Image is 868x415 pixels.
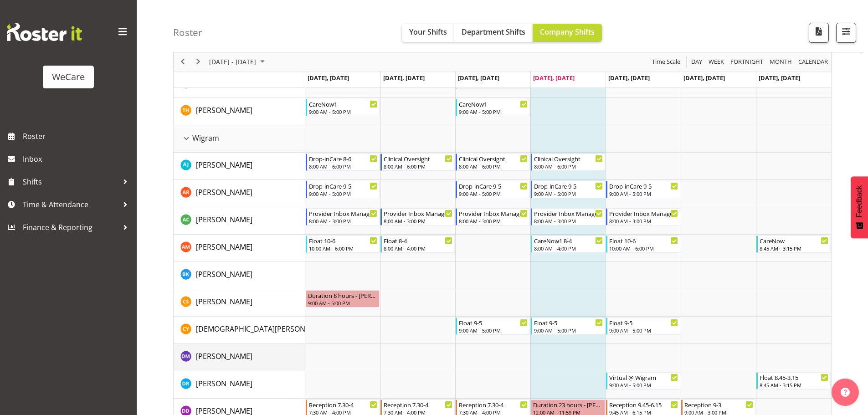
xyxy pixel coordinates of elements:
span: [DATE], [DATE] [533,74,575,82]
div: Drop-inCare 9-5 [459,181,528,190]
div: Float 9-5 [609,318,678,327]
div: Ashley Mendoza"s event - Float 10-6 Begin From Friday, October 3, 2025 at 10:00:00 AM GMT+13:00 E... [606,236,680,253]
div: Catherine Stewart"s event - Duration 8 hours - Catherine Stewart Begin From Monday, September 29,... [306,290,380,307]
button: Timeline Week [707,56,726,68]
div: Duration 23 hours - [PERSON_NAME] [533,400,603,409]
span: [PERSON_NAME] [196,242,252,252]
div: Float 10-6 [309,236,378,245]
span: Your Shifts [409,27,447,37]
td: Deepti Mahajan resource [174,344,305,371]
span: Day [690,56,703,68]
div: Andrew Casburn"s event - Provider Inbox Management Begin From Wednesday, October 1, 2025 at 8:00:... [456,208,530,225]
div: 8:00 AM - 6:00 PM [384,163,452,170]
a: [DEMOGRAPHIC_DATA][PERSON_NAME] [196,323,331,334]
td: Christianna Yu resource [174,317,305,344]
button: Time Scale [651,56,682,68]
span: [DATE], [DATE] [759,74,800,82]
button: Timeline Day [690,56,704,68]
div: Andrea Ramirez"s event - Drop-inCare 9-5 Begin From Monday, September 29, 2025 at 9:00:00 AM GMT+... [306,181,380,198]
img: help-xxl-2.png [841,388,850,397]
button: Company Shifts [533,24,602,42]
a: [PERSON_NAME] [196,269,252,280]
span: [DATE] - [DATE] [208,56,257,68]
div: Andrea Ramirez"s event - Drop-inCare 9-5 Begin From Wednesday, October 1, 2025 at 9:00:00 AM GMT+... [456,181,530,198]
a: [PERSON_NAME] [196,351,252,362]
div: WeCare [52,70,85,84]
button: Fortnight [729,56,765,68]
div: Drop-inCare 9-5 [309,181,378,190]
span: [PERSON_NAME] [196,105,252,115]
td: Andrea Ramirez resource [174,180,305,207]
div: 8:00 AM - 3:00 PM [609,217,678,225]
div: 8:00 AM - 4:00 PM [534,245,603,252]
button: Your Shifts [402,24,454,42]
span: Month [769,56,793,68]
span: [DATE], [DATE] [608,74,650,82]
div: Deepti Raturi"s event - Float 8.45-3.15 Begin From Sunday, October 5, 2025 at 8:45:00 AM GMT+13:0... [756,372,831,389]
div: CareNow1 [459,99,528,108]
div: Andrew Casburn"s event - Provider Inbox Management Begin From Friday, October 3, 2025 at 8:00:00 ... [606,208,680,225]
div: AJ Jones"s event - Clinical Oversight Begin From Tuesday, September 30, 2025 at 8:00:00 AM GMT+13... [380,154,455,171]
div: Reception 9-3 [684,400,753,409]
div: AJ Jones"s event - Drop-inCare 8-6 Begin From Monday, September 29, 2025 at 8:00:00 AM GMT+13:00 ... [306,154,380,171]
div: Float 10-6 [609,236,678,245]
span: [DEMOGRAPHIC_DATA][PERSON_NAME] [196,324,331,334]
span: Department Shifts [462,27,525,37]
div: Reception 7.30-4 [384,400,452,409]
span: Company Shifts [540,27,595,37]
div: previous period [175,52,190,72]
button: Timeline Month [768,56,794,68]
div: Duration 8 hours - [PERSON_NAME] [308,291,378,300]
div: 9:00 AM - 5:00 PM [609,190,678,197]
div: Drop-inCare 8-6 [309,154,378,163]
img: Rosterit website logo [7,23,82,41]
span: [DATE], [DATE] [308,74,349,82]
a: [PERSON_NAME] [196,105,252,116]
span: [DATE], [DATE] [383,74,425,82]
a: [PERSON_NAME] [196,187,252,198]
div: 9:00 AM - 5:00 PM [459,327,528,334]
div: 8:00 AM - 3:00 PM [534,217,603,225]
div: Christianna Yu"s event - Float 9-5 Begin From Friday, October 3, 2025 at 9:00:00 AM GMT+13:00 End... [606,318,680,335]
div: Andrew Casburn"s event - Provider Inbox Management Begin From Monday, September 29, 2025 at 8:00:... [306,208,380,225]
div: 9:00 AM - 5:00 PM [459,108,528,115]
div: 8:00 AM - 3:00 PM [384,217,452,225]
span: Time & Attendance [23,198,118,211]
div: 8:00 AM - 3:00 PM [309,217,378,225]
div: Provider Inbox Management [534,209,603,218]
div: Reception 9.45-6.15 [609,400,678,409]
div: Reception 7.30-4 [459,400,528,409]
td: Ashley Mendoza resource [174,235,305,262]
td: AJ Jones resource [174,153,305,180]
div: Drop-inCare 9-5 [609,181,678,190]
button: Filter Shifts [836,23,856,43]
div: 9:00 AM - 5:00 PM [459,190,528,197]
div: Andrea Ramirez"s event - Drop-inCare 9-5 Begin From Friday, October 3, 2025 at 9:00:00 AM GMT+13:... [606,181,680,198]
div: 8:45 AM - 3:15 PM [760,245,828,252]
span: [PERSON_NAME] [196,297,252,307]
div: Ashley Mendoza"s event - CareNow1 8-4 Begin From Thursday, October 2, 2025 at 8:00:00 AM GMT+13:0... [531,236,605,253]
td: Wigram resource [174,125,305,153]
span: Roster [23,129,132,143]
div: 9:00 AM - 5:00 PM [309,190,378,197]
a: [PERSON_NAME] [196,159,252,170]
div: 8:00 AM - 6:00 PM [459,163,528,170]
button: Download a PDF of the roster according to the set date range. [809,23,829,43]
div: Deepti Raturi"s event - Virtual @ Wigram Begin From Friday, October 3, 2025 at 9:00:00 AM GMT+13:... [606,372,680,389]
div: Virtual @ Wigram [609,373,678,382]
div: Reception 7.30-4 [309,400,378,409]
a: [PERSON_NAME] [196,296,252,307]
td: Brian Ko resource [174,262,305,289]
td: Catherine Stewart resource [174,289,305,317]
div: Provider Inbox Management [609,209,678,218]
div: 8:45 AM - 3:15 PM [760,381,828,389]
td: Tillie Hollyer resource [174,98,305,125]
div: 10:00 AM - 6:00 PM [609,245,678,252]
div: Christianna Yu"s event - Float 9-5 Begin From Wednesday, October 1, 2025 at 9:00:00 AM GMT+13:00 ... [456,318,530,335]
span: calendar [797,56,829,68]
span: Time Scale [651,56,681,68]
div: Ashley Mendoza"s event - Float 10-6 Begin From Monday, September 29, 2025 at 10:00:00 AM GMT+13:0... [306,236,380,253]
button: Next [192,56,205,68]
